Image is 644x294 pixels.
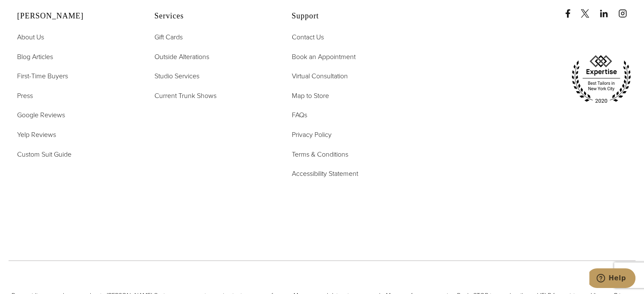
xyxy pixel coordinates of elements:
span: First-Time Buyers [17,71,68,81]
span: Custom Suit Guide [17,149,71,159]
nav: Support Footer Nav [291,32,407,179]
a: Book an Appointment [291,51,355,62]
a: Privacy Policy [291,129,331,140]
a: Facebook [564,1,579,18]
a: Outside Alterations [154,51,209,62]
a: Press [17,90,33,101]
span: Gift Cards [154,32,183,42]
span: Virtual Consultation [291,71,347,81]
span: Yelp Reviews [17,130,56,140]
a: Custom Suit Guide [17,149,71,160]
span: Current Trunk Shows [154,91,217,101]
iframe: Opens a widget where you can chat to one of our agents [589,268,635,290]
img: expertise, best tailors in new york city 2020 [567,52,635,107]
span: Blog Articles [17,52,53,62]
h2: Services [154,12,270,21]
a: Terms & Conditions [291,149,348,160]
a: FAQs [291,110,307,121]
span: Accessibility Statement [291,169,358,178]
a: x/twitter [581,1,598,18]
span: Terms & Conditions [291,149,348,159]
a: Blog Articles [17,51,53,62]
a: About Us [17,32,44,43]
a: Accessibility Statement [291,168,358,179]
a: Virtual Consultation [291,71,347,82]
span: About Us [17,32,44,42]
a: Google Reviews [17,110,65,121]
nav: Services Footer Nav [154,32,270,101]
span: Studio Services [154,71,199,81]
a: Gift Cards [154,32,183,43]
a: Yelp Reviews [17,129,56,140]
h2: Support [291,12,407,21]
span: Map to Store [291,91,329,101]
nav: Alan David Footer Nav [17,32,133,160]
span: Outside Alterations [154,52,209,62]
a: Studio Services [154,71,199,82]
a: First-Time Buyers [17,71,68,82]
a: Contact Us [291,32,323,43]
span: Google Reviews [17,110,65,120]
span: FAQs [291,110,307,120]
span: Contact Us [291,32,323,42]
a: Map to Store [291,90,329,101]
a: Current Trunk Shows [154,90,217,101]
span: Press [17,91,33,101]
a: linkedin [599,1,617,18]
span: Book an Appointment [291,52,355,62]
a: instagram [618,1,635,18]
h2: [PERSON_NAME] [17,12,133,21]
span: Privacy Policy [291,130,331,140]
